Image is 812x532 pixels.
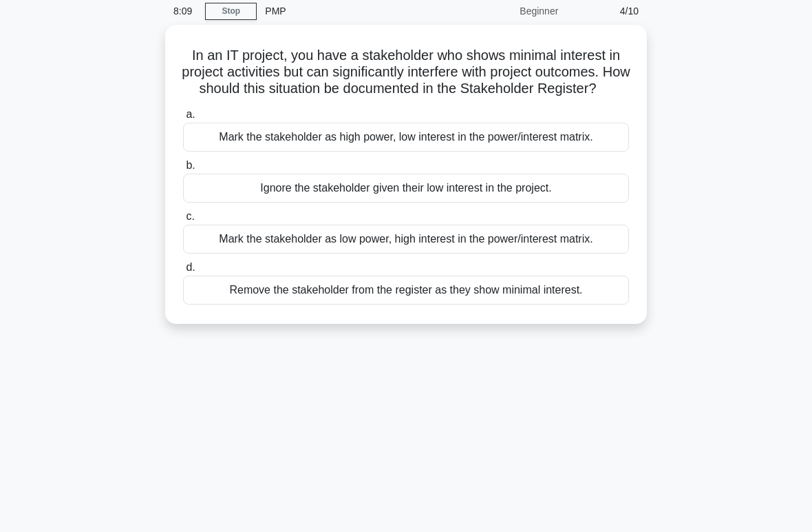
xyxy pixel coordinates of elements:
span: c. [186,210,194,222]
div: Remove the stakeholder from the register as they show minimal interest. [183,276,629,305]
h5: In an IT project, you have a stakeholder who shows minimal interest in project activities but can... [182,47,630,98]
span: a. [186,108,195,120]
div: Ignore the stakeholder given their low interest in the project. [183,174,629,203]
span: b. [186,159,195,171]
div: Mark the stakeholder as low power, high interest in the power/interest matrix. [183,225,629,254]
a: Stop [205,3,257,20]
span: d. [186,261,195,273]
div: Mark the stakeholder as high power, low interest in the power/interest matrix. [183,123,629,152]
